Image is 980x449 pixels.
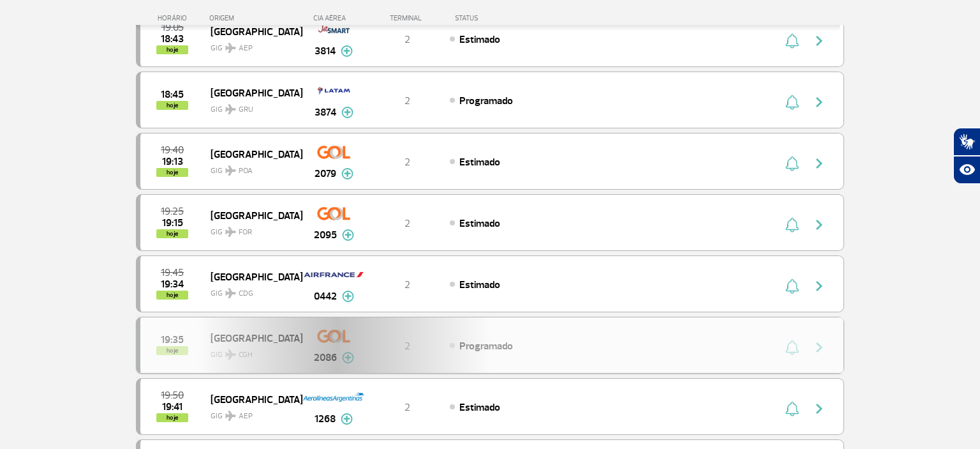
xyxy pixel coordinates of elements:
span: 3874 [315,105,336,120]
span: [GEOGRAPHIC_DATA] [211,391,292,407]
div: STATUS [449,14,553,22]
img: mais-info-painel-voo.svg [341,413,353,425]
button: Abrir recursos assistivos. [953,156,980,184]
span: 2 [405,401,410,414]
span: 2025-09-30 19:50:00 [161,391,184,400]
img: seta-direita-painel-voo.svg [812,278,827,294]
span: GIG [211,97,292,116]
span: 2 [405,156,410,169]
span: GIG [211,281,292,300]
span: 2025-09-30 18:43:00 [161,34,184,43]
span: GIG [211,158,292,177]
span: Programado [459,95,513,107]
img: mais-info-painel-voo.svg [342,291,354,302]
img: mais-info-painel-voo.svg [341,45,353,57]
img: seta-direita-painel-voo.svg [812,95,827,110]
span: 2025-09-30 19:25:00 [161,207,184,216]
span: GRU [239,104,253,116]
span: hoje [156,168,188,177]
img: sino-painel-voo.svg [785,33,799,49]
span: CDG [239,288,253,300]
span: [GEOGRAPHIC_DATA] [211,84,292,101]
img: sino-painel-voo.svg [785,95,799,110]
span: [GEOGRAPHIC_DATA] [211,268,292,285]
span: hoje [156,101,188,110]
span: Estimado [459,278,500,291]
span: 0442 [314,289,337,304]
div: Plugin de acessibilidade da Hand Talk. [953,128,980,184]
span: POA [239,165,253,177]
img: destiny_airplane.svg [225,43,236,53]
img: seta-direita-painel-voo.svg [812,156,827,171]
span: 2025-09-30 19:05:00 [161,23,184,32]
span: 2 [405,95,410,107]
span: 2095 [314,227,337,243]
img: destiny_airplane.svg [225,227,236,237]
span: AEP [239,411,253,422]
span: hoje [156,45,188,54]
span: [GEOGRAPHIC_DATA] [211,23,292,40]
div: HORÁRIO [140,14,209,22]
span: 3814 [315,43,336,59]
span: GIG [211,220,292,238]
img: destiny_airplane.svg [225,411,236,421]
img: seta-direita-painel-voo.svg [812,33,827,49]
img: destiny_airplane.svg [225,288,236,298]
span: hoje [156,229,188,238]
span: Estimado [459,217,500,230]
span: 2025-09-30 19:13:00 [162,157,183,166]
span: Estimado [459,401,500,414]
span: 2 [405,217,410,230]
span: 2 [405,33,410,46]
span: 1268 [315,411,336,427]
span: [GEOGRAPHIC_DATA] [211,207,292,224]
span: 2025-09-30 19:34:00 [161,280,184,289]
span: GIG [211,404,292,422]
span: 2025-09-30 19:15:00 [162,218,183,227]
span: FOR [239,227,252,238]
span: 2 [405,278,410,291]
span: 2025-09-30 18:45:00 [161,90,184,99]
span: AEP [239,43,253,54]
img: mais-info-painel-voo.svg [342,229,354,241]
span: Estimado [459,33,500,46]
button: Abrir tradutor de língua de sinais. [953,128,980,156]
img: mais-info-painel-voo.svg [341,107,353,118]
div: TERMINAL [366,14,449,22]
span: 2079 [315,166,336,181]
span: 2025-09-30 19:41:00 [162,402,182,411]
span: [GEOGRAPHIC_DATA] [211,146,292,162]
img: sino-painel-voo.svg [785,217,799,232]
img: sino-painel-voo.svg [785,401,799,416]
img: destiny_airplane.svg [225,104,236,114]
img: destiny_airplane.svg [225,165,236,176]
span: hoje [156,291,188,300]
img: sino-painel-voo.svg [785,278,799,294]
span: 2025-09-30 19:45:00 [161,268,184,277]
img: seta-direita-painel-voo.svg [812,217,827,232]
span: 2025-09-30 19:40:00 [161,146,184,155]
span: Estimado [459,156,500,169]
span: GIG [211,36,292,54]
span: hoje [156,413,188,422]
img: mais-info-painel-voo.svg [341,168,353,179]
div: ORIGEM [209,14,302,22]
img: seta-direita-painel-voo.svg [812,401,827,416]
div: CIA AÉREA [302,14,366,22]
img: sino-painel-voo.svg [785,156,799,171]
